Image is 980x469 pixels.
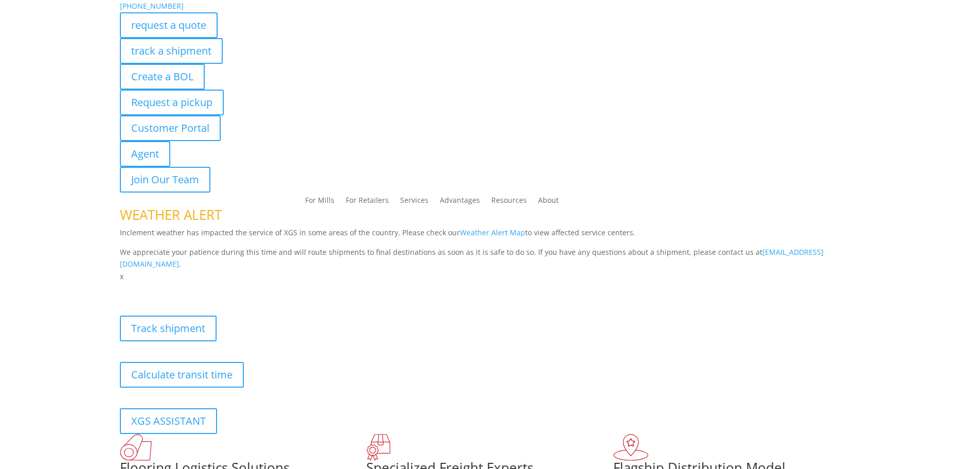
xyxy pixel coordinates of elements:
a: track a shipment [120,38,223,64]
p: We appreciate your patience during this time and will route shipments to final destinations as so... [120,246,861,271]
a: XGS ASSISTANT [120,408,217,434]
a: [PHONE_NUMBER] [120,1,184,11]
img: xgs-icon-total-supply-chain-intelligence-red [120,434,152,461]
a: About [538,197,559,208]
a: request a quote [120,12,218,38]
a: Create a BOL [120,64,205,90]
span: WEATHER ALERT [120,205,222,224]
img: xgs-icon-flagship-distribution-model-red [613,434,649,461]
a: For Retailers [346,197,389,208]
a: Services [400,197,429,208]
p: x [120,270,861,283]
a: Join Our Team [120,167,210,193]
a: Request a pickup [120,90,224,115]
b: Visibility, transparency, and control for your entire supply chain. [120,284,349,294]
p: Inclement weather has impacted the service of XGS in some areas of the country. Please check our ... [120,227,861,246]
a: Agent [120,141,170,167]
a: Advantages [440,197,480,208]
a: Customer Portal [120,115,221,141]
img: xgs-icon-focused-on-flooring-red [366,434,390,461]
a: Weather Alert Map [460,228,525,237]
a: For Mills [305,197,334,208]
a: Calculate transit time [120,362,244,388]
a: Resources [491,197,527,208]
a: Track shipment [120,316,217,341]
